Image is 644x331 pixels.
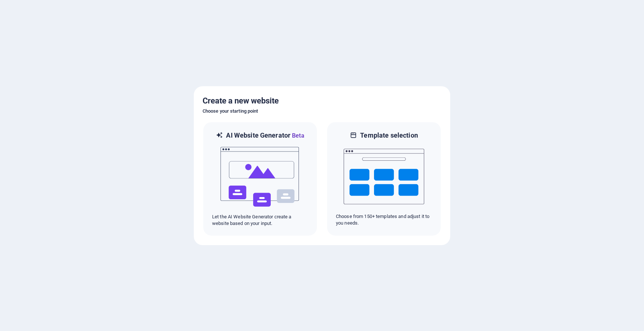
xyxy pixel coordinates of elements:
div: Template selectionChoose from 150+ templates and adjust it to you needs. [326,121,441,236]
h6: Choose your starting point [203,107,441,116]
h6: AI Website Generator [226,131,304,140]
img: ai [220,140,300,214]
h5: Create a new website [203,95,441,107]
p: Let the AI Website Generator create a website based on your input. [212,214,308,227]
p: Choose from 150+ templates and adjust it to you needs. [336,213,432,226]
h6: Template selection [360,131,418,140]
div: AI Website GeneratorBetaaiLet the AI Website Generator create a website based on your input. [203,121,318,236]
span: Beta [290,132,304,139]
